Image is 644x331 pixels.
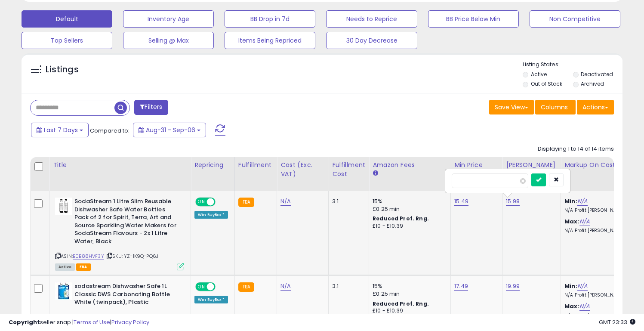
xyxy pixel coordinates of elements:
[564,282,577,290] b: Min:
[373,205,444,213] div: £0.25 min
[123,32,214,49] button: Selling @ Max
[599,318,635,326] span: 2025-09-14 23:33 GMT
[53,161,187,170] div: Title
[74,282,179,309] b: sodastream Dishwasher Safe 1L Classic DWS Carbonating Bottle White (twinpack), Plastic
[111,318,149,326] a: Privacy Policy
[55,282,72,300] img: 41O-qeJR-yL._SL40_.jpg
[489,100,534,114] button: Save View
[564,292,636,298] p: N/A Profit [PERSON_NAME]
[564,207,636,213] p: N/A Profit [PERSON_NAME]
[454,282,468,291] a: 17.49
[564,197,577,205] b: Min:
[373,290,444,298] div: £0.25 min
[55,198,72,215] img: 41ppKYOR9vL._SL40_.jpg
[577,282,588,291] a: N/A
[105,253,158,260] span: | SKU: YZ-1K9Q-PQ6J
[194,296,228,303] div: Win BuyBox *
[280,197,291,206] a: N/A
[373,198,444,205] div: 15%
[225,10,315,28] button: BB Drop in 7d
[579,302,590,311] a: N/A
[280,282,291,291] a: N/A
[428,10,519,28] button: BB Price Below Min
[214,198,228,206] span: OFF
[564,228,636,234] p: N/A Profit [PERSON_NAME]
[134,100,168,115] button: Filters
[133,123,206,137] button: Aug-31 - Sep-06
[74,318,110,326] a: Terms of Use
[90,127,129,135] span: Compared to:
[225,32,315,49] button: Items Being Repriced
[535,100,576,114] button: Columns
[332,282,362,290] div: 3.1
[581,71,613,78] label: Deactivated
[326,10,417,28] button: Needs to Reprice
[506,161,557,170] div: [PERSON_NAME]
[454,161,499,170] div: Min Price
[55,263,75,271] span: All listings currently available for purchase on Amazon
[194,211,228,219] div: Win BuyBox *
[579,217,590,226] a: N/A
[373,223,444,230] div: £10 - £10.39
[44,126,78,134] span: Last 7 Days
[506,197,520,206] a: 15.98
[564,302,579,310] b: Max:
[146,126,195,134] span: Aug-31 - Sep-06
[577,197,588,206] a: N/A
[22,32,112,49] button: Top Sellers
[326,32,417,49] button: 30 Day Decrease
[373,161,447,170] div: Amazon Fees
[196,198,207,206] span: ON
[561,157,643,191] th: The percentage added to the cost of goods (COGS) that forms the calculator for Min & Max prices.
[280,161,325,179] div: Cost (Exc. VAT)
[74,198,179,247] b: SodaStream 1 Litre Slim Reusable Dishwasher Safe Water Bottles Pack of 2 for Spirit, Terra, Art a...
[332,161,365,179] div: Fulfillment Cost
[373,215,429,222] b: Reduced Prof. Rng.
[238,161,273,170] div: Fulfillment
[523,61,622,69] p: Listing States:
[541,103,568,111] span: Columns
[531,80,562,87] label: Out of Stock
[564,161,639,170] div: Markup on Cost
[564,217,579,226] b: Max:
[373,300,429,307] b: Reduced Prof. Rng.
[194,161,231,170] div: Repricing
[577,100,614,114] button: Actions
[332,198,362,205] div: 3.1
[123,10,214,28] button: Inventory Age
[22,10,112,28] button: Default
[531,71,547,78] label: Active
[46,64,79,76] h5: Listings
[9,318,40,326] strong: Copyright
[238,198,254,207] small: FBA
[55,198,184,269] div: ASIN:
[454,197,468,206] a: 15.49
[530,10,620,28] button: Non Competitive
[538,145,614,153] div: Displaying 1 to 14 of 14 items
[214,283,228,291] span: OFF
[196,283,207,291] span: ON
[238,282,254,292] small: FBA
[76,263,91,271] span: FBA
[373,282,444,290] div: 15%
[581,80,604,87] label: Archived
[9,319,149,327] div: seller snap | |
[31,123,89,137] button: Last 7 Days
[506,282,520,291] a: 19.99
[373,170,378,177] small: Amazon Fees.
[73,253,104,260] a: B0B88HVF3Y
